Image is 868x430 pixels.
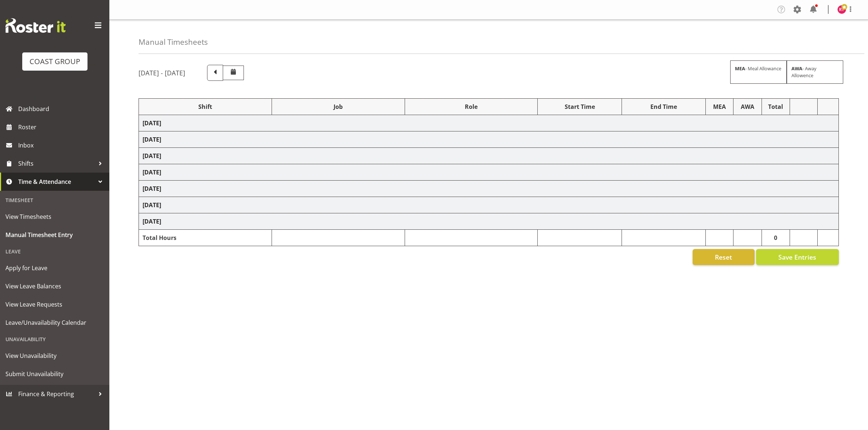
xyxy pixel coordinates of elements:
span: Apply for Leave [5,263,104,273]
div: End Time [626,102,702,111]
h4: Manual Timesheets [139,38,208,46]
div: Timesheet [2,193,108,208]
span: Roster [18,122,106,133]
div: Role [409,102,534,111]
a: View Leave Requests [2,295,108,313]
td: [DATE] [139,131,839,148]
span: Finance & Reporting [18,388,95,399]
div: Start Time [541,102,618,111]
span: View Timesheets [5,211,104,222]
div: Total [766,102,786,111]
a: View Leave Balances [2,277,108,295]
span: Reset [715,252,732,262]
div: - Away Allowence [787,60,843,84]
button: Save Entries [756,249,839,265]
a: Leave/Unavailability Calendar [2,313,108,332]
span: View Unavailability [5,350,104,361]
span: Shifts [18,158,95,169]
span: View Leave Balances [5,281,104,292]
h5: [DATE] - [DATE] [139,69,185,77]
td: [DATE] [139,197,839,213]
div: Shift [143,102,268,111]
span: Inbox [18,140,106,151]
span: Leave/Unavailability Calendar [5,317,104,328]
td: [DATE] [139,213,839,230]
span: Manual Timesheet Entry [5,229,104,240]
div: Job [276,102,401,111]
div: - Meal Allowance [730,60,787,84]
span: Time & Attendance [18,176,95,187]
a: View Timesheets [2,208,108,226]
td: [DATE] [139,148,839,164]
img: reuben-thomas8009.jpg [837,5,846,14]
span: Save Entries [778,252,816,262]
a: Apply for Leave [2,259,108,277]
strong: MEA [735,65,745,72]
td: [DATE] [139,164,839,181]
div: AWA [737,102,758,111]
div: Unavailability [2,332,108,347]
td: [DATE] [139,115,839,131]
a: Manual Timesheet Entry [2,226,108,244]
td: Total Hours [139,230,272,246]
td: [DATE] [139,181,839,197]
button: Reset [693,249,755,265]
td: 0 [762,230,790,246]
img: Rosterit website logo [5,18,66,33]
span: View Leave Requests [5,299,104,310]
div: COAST GROUP [30,56,80,67]
span: Submit Unavailability [5,368,104,379]
a: View Unavailability [2,347,108,365]
strong: AWA [791,65,802,72]
div: MEA [709,102,729,111]
div: Leave [2,244,108,259]
a: Submit Unavailability [2,365,108,383]
span: Dashboard [18,103,106,114]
